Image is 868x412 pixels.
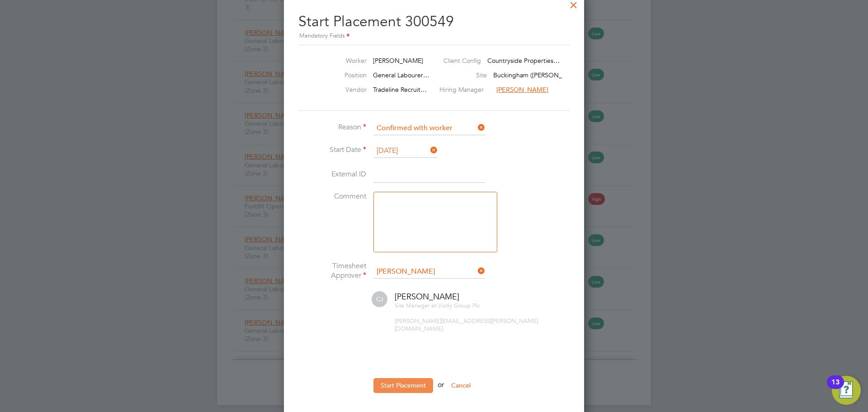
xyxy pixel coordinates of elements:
[832,376,861,405] button: Open Resource Center, 13 new notifications
[298,378,570,402] li: or
[298,192,366,201] label: Comment
[487,57,560,65] span: Countryside Properties…
[831,382,840,394] div: 13
[298,145,366,155] label: Start Date
[373,57,423,65] span: [PERSON_NAME]
[373,265,485,279] input: Search for...
[298,123,366,132] label: Reason
[444,378,478,393] button: Cancel
[317,85,367,94] label: Vendor
[298,170,366,179] label: External ID
[372,291,387,307] span: CJ
[395,291,459,302] span: [PERSON_NAME]
[298,261,366,280] label: Timesheet Approver
[373,122,485,135] input: Select one
[298,31,570,41] div: Mandatory Fields
[439,85,490,94] label: Hiring Manager
[496,85,548,94] span: [PERSON_NAME]
[373,144,438,158] input: Select one
[443,57,481,65] label: Client Config
[373,71,429,79] span: General Labourer…
[395,317,538,332] span: [PERSON_NAME][EMAIL_ADDRESS][PERSON_NAME][DOMAIN_NAME]
[373,378,433,393] button: Start Placement
[373,85,427,94] span: Tradeline Recruit…
[493,71,598,79] span: Buckingham ([PERSON_NAME] Way)
[395,302,436,309] span: Site Manager at
[451,71,487,79] label: Site
[317,57,367,65] label: Worker
[317,71,367,79] label: Position
[298,5,570,41] h2: Start Placement 300549
[438,302,480,309] span: Vistry Group Plc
